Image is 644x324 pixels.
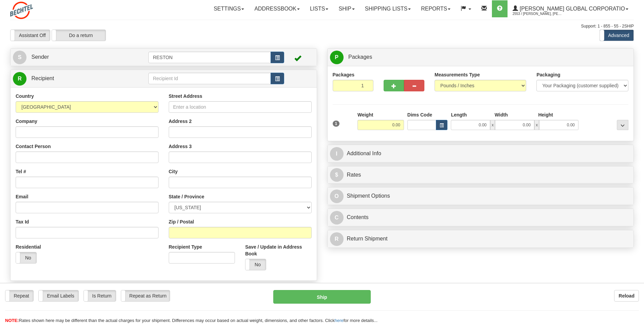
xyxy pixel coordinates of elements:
span: Sender [31,54,49,60]
a: IAdditional Info [330,147,631,161]
a: Shipping lists [360,0,416,17]
label: Assistant Off [11,30,50,41]
a: P Packages [330,50,631,64]
span: I [330,147,344,161]
img: logo2553.jpg [10,2,33,19]
a: here [335,318,344,323]
label: Address 2 [169,118,192,125]
label: City [169,168,178,175]
span: R [13,72,26,86]
a: S Sender [13,50,148,64]
label: Height [538,111,553,118]
label: Repeat [5,290,33,301]
a: CContents [330,211,631,224]
a: R Recipient [13,72,133,86]
label: Email [16,193,28,200]
span: 1 [333,121,340,127]
label: Address 3 [169,143,192,150]
label: Packages [333,71,355,78]
label: Packaging [536,71,560,78]
a: Reports [416,0,456,17]
label: Country [16,93,34,100]
a: Addressbook [249,0,305,17]
span: S [13,51,26,64]
span: $ [330,168,344,182]
a: RReturn Shipment [330,232,631,246]
a: [PERSON_NAME] Global Corporatio 2553 / [PERSON_NAME], [PERSON_NAME] [508,0,633,17]
input: Recipient Id [148,73,271,84]
span: [PERSON_NAME] Global Corporatio [518,6,625,12]
span: 2553 / [PERSON_NAME], [PERSON_NAME] [513,11,564,17]
span: x [490,120,495,130]
label: Measurements Type [435,71,480,78]
a: Lists [305,0,333,17]
label: State / Province [169,193,204,200]
label: Tel # [16,168,26,175]
label: No [245,259,266,270]
span: Packages [348,54,372,60]
a: Settings [208,0,249,17]
input: Enter a location [169,101,312,113]
button: Ship [273,290,370,304]
label: Company [16,118,37,125]
label: Length [451,111,467,118]
label: Weight [357,111,373,118]
label: Is Return [84,290,116,301]
span: C [330,211,344,224]
label: No [16,252,36,263]
b: Reload [619,293,634,299]
label: Street Address [169,93,202,100]
a: $Rates [330,168,631,182]
span: x [534,120,539,130]
label: Contact Person [16,143,51,150]
div: Support: 1 - 855 - 55 - 2SHIP [10,23,634,29]
label: Email Labels [39,290,78,301]
a: OShipment Options [330,189,631,203]
a: Ship [333,0,360,17]
div: ... [617,120,628,130]
label: Residential [16,244,41,250]
label: Repeat as Return [121,290,170,301]
iframe: chat widget [628,127,643,197]
input: Sender Id [148,52,271,63]
label: Recipient Type [169,244,202,250]
span: Recipient [31,75,54,81]
span: O [330,190,344,203]
label: Do a return [52,30,106,41]
label: Width [495,111,508,118]
label: Save / Update in Address Book [245,244,311,257]
label: Advanced [600,30,633,41]
label: Zip / Postal [169,218,194,225]
span: P [330,51,344,64]
label: Tax Id [16,218,29,225]
label: Dims Code [407,111,432,118]
button: Reload [614,290,639,302]
span: NOTE: [5,318,19,323]
span: R [330,232,344,246]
